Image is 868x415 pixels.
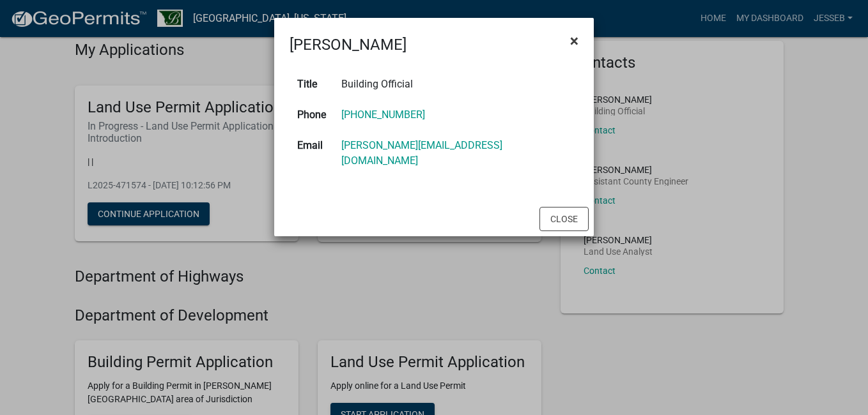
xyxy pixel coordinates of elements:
[341,139,502,167] a: [PERSON_NAME][EMAIL_ADDRESS][DOMAIN_NAME]
[341,109,425,121] a: [PHONE_NUMBER]
[539,207,589,231] button: Close
[570,32,578,50] span: ×
[290,100,334,130] th: Phone
[560,23,589,59] button: Close
[290,33,407,56] h4: [PERSON_NAME]
[290,69,334,100] th: Title
[290,130,334,176] th: Email
[334,69,578,100] td: Building Official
